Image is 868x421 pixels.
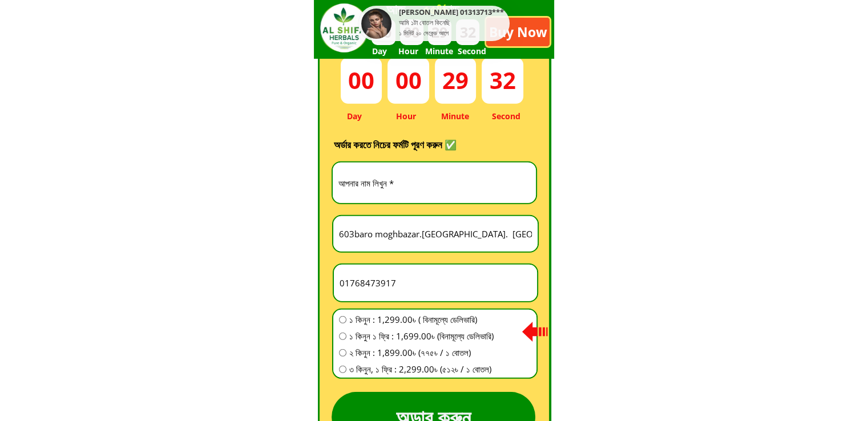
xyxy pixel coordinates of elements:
p: Buy Now [486,18,550,46]
h3: Day Hour Minute Second [372,45,529,58]
span: ২ কিনুন : 1,899.00৳ (৭৭৫৳ / ১ বোতল) [349,346,494,359]
div: [PERSON_NAME] 01313713*** [399,9,507,18]
div: আমি ১টা বোতল কিনেছি [399,18,507,28]
span: ১ কিনুন : 1,299.00৳ ( বিনামূল্যে ডেলিভারি) [349,313,494,326]
h3: Day Hour Minute Second [347,110,526,123]
div: ১ মিনিট ২০ সেকেন্ড আগে [399,28,449,38]
span: ১ কিনুন ১ ফ্রি : 1,699.00৳ (বিনামূল্যে ডেলিভারি) [349,329,494,343]
input: আপনার নাম লিখুন * [336,163,533,203]
input: আপনার মোবাইল নাম্বার * [337,265,534,301]
input: সম্পূর্ণ ঠিকানা বিবরণ * [336,216,535,252]
span: ৩ কিনুন, ১ ফ্রি : 2,299.00৳ (৫১২৳ / ১ বোতল) [349,362,494,376]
